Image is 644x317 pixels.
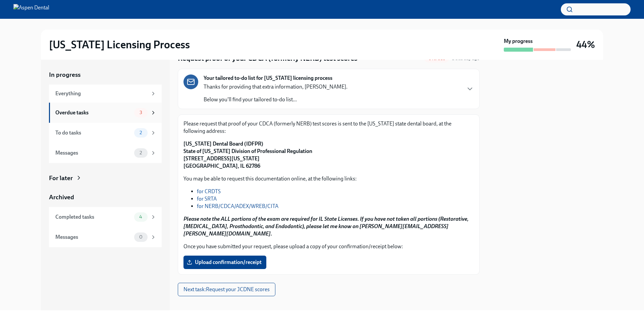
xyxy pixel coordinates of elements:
strong: My progress [504,38,533,45]
span: 3 [136,110,146,115]
a: for SRTA [197,196,217,202]
p: Below you'll find your tailored to-do list... [204,96,347,103]
strong: Your tailored to-do list for [US_STATE] licensing process [204,74,332,82]
button: Next task:Request your JCDNE scores [178,283,275,296]
span: Due [452,56,480,61]
span: 4 [135,214,146,219]
div: Messages [55,233,131,241]
div: Overdue tasks [55,109,131,116]
span: Upload confirmation/receipt [188,259,262,266]
a: Completed tasks4 [49,207,162,227]
strong: Please note the ALL portions of the exam are required for IL State Licenses. If you have not take... [183,216,469,237]
h2: [US_STATE] Licensing Process [49,38,190,51]
div: Completed tasks [55,213,131,221]
div: For later [49,174,73,182]
a: For later [49,174,162,182]
div: Everything [55,90,148,97]
a: Messages0 [49,227,162,247]
h3: 44% [576,39,595,51]
a: In progress [49,70,162,79]
label: Upload confirmation/receipt [183,256,266,269]
a: Everything [49,85,162,103]
span: 2 [136,130,146,135]
span: 0 [135,234,147,240]
img: Aspen Dental [13,4,49,15]
span: 2 [136,150,146,155]
div: Messages [55,149,131,157]
strong: [US_STATE] Dental Board (IDFPR) State of [US_STATE] Division of Professional Regulation [STREET_A... [183,141,312,169]
strong: a day ago [460,56,480,61]
span: Next task : Request your JCDNE scores [183,286,270,293]
a: Messages2 [49,143,162,163]
a: Archived [49,193,162,202]
a: To do tasks2 [49,123,162,143]
a: for CRDTS [197,188,221,195]
p: Once you have submitted your request, please upload a copy of your confirmation/receipt below: [183,243,474,250]
p: You may be able to request this documentation online, at the following links: [183,175,474,182]
div: To do tasks [55,129,131,137]
a: Overdue tasks3 [49,103,162,123]
p: Thanks for providing that extra information, [PERSON_NAME]. [204,83,347,91]
p: Please request that proof of your CDCA (formerly NERB) test scores is sent to the [US_STATE] stat... [183,120,474,135]
a: for NERB/CDCA/ADEX/WREB/CITA [197,203,278,209]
